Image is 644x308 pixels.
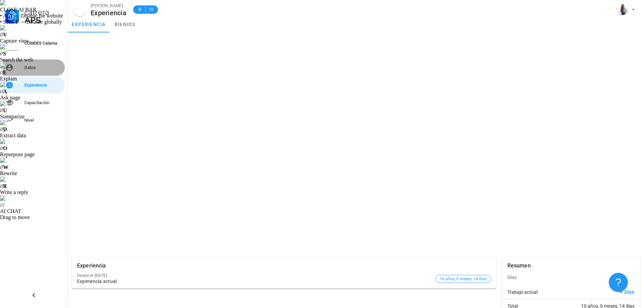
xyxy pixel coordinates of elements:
[507,289,538,295] span: Trabajo actual
[502,269,640,285] div: Días
[77,273,433,278] div: Desde el [DATE]
[507,257,531,275] div: Resumen
[77,279,433,284] div: Experiencia actual
[620,289,635,295] span: + 3666
[77,257,106,275] div: Experiencia
[440,275,487,283] span: 10 años, 0 meses, 14 días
